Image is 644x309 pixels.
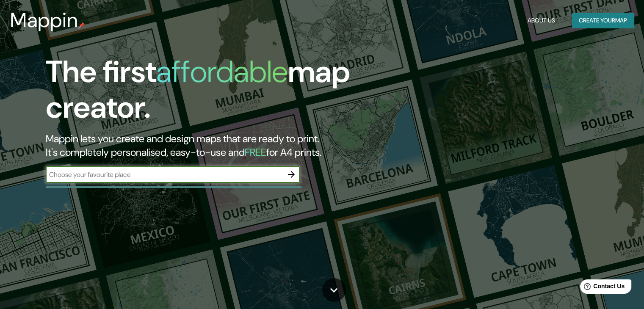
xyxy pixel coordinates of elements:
[569,276,635,300] iframe: Help widget launcher
[78,22,85,29] img: mappin-pin
[10,8,78,32] h3: Mappin
[46,54,368,132] h1: The first map creator.
[46,132,368,159] h2: Mappin lets you create and design maps that are ready to print. It's completely personalised, eas...
[46,170,283,179] input: Choose your favourite place
[245,146,266,159] h5: FREE
[572,13,634,28] button: Create yourmap
[156,52,288,91] h1: affordable
[524,13,558,28] button: About Us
